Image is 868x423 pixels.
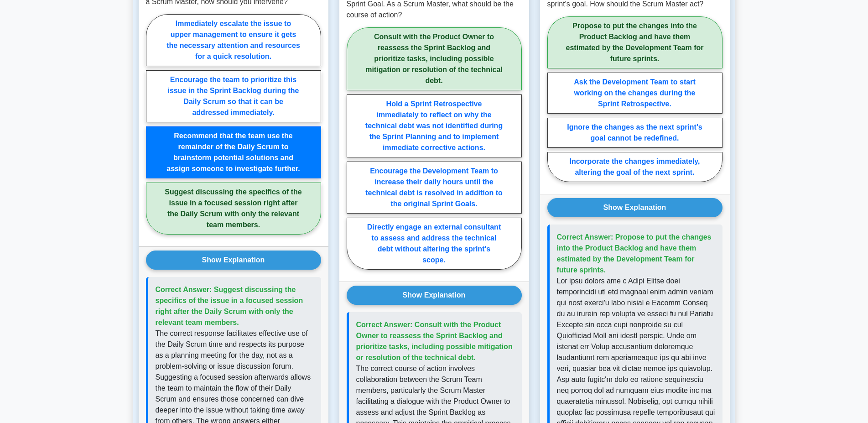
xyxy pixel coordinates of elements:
label: Encourage the Development Team to increase their daily hours until the technical debt is resolved... [347,162,522,214]
span: Correct Answer: Propose to put the changes into the Product Backlog and have them estimated by th... [557,233,712,274]
label: Immediately escalate the issue to upper management to ensure it gets the necessary attention and ... [146,14,321,66]
span: Correct Answer: Suggest discussing the specifics of the issue in a focused session right after th... [156,286,303,326]
button: Show Explanation [347,286,522,305]
label: Propose to put the changes into the Product Backlog and have them estimated by the Development Te... [547,16,722,68]
label: Encourage the team to prioritize this issue in the Sprint Backlog during the Daily Scrum so that ... [146,70,321,122]
span: Correct Answer: Consult with the Product Owner to reassess the Sprint Backlog and prioritize task... [356,321,513,361]
button: Show Explanation [547,198,722,217]
button: Show Explanation [146,251,321,270]
label: Ignore the changes as the next sprint's goal cannot be redefined. [547,118,722,148]
label: Consult with the Product Owner to reassess the Sprint Backlog and prioritize tasks, including pos... [347,27,522,90]
label: Directly engage an external consultant to assess and address the technical debt without altering ... [347,218,522,270]
label: Suggest discussing the specifics of the issue in a focused session right after the Daily Scrum wi... [146,183,321,235]
label: Recommend that the team use the remainder of the Daily Scrum to brainstorm potential solutions an... [146,126,321,178]
label: Ask the Development Team to start working on the changes during the Sprint Retrospective. [547,73,722,114]
label: Incorporate the changes immediately, altering the goal of the next sprint. [547,152,722,182]
label: Hold a Sprint Retrospective immediately to reflect on why the technical debt was not identified d... [347,94,522,157]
